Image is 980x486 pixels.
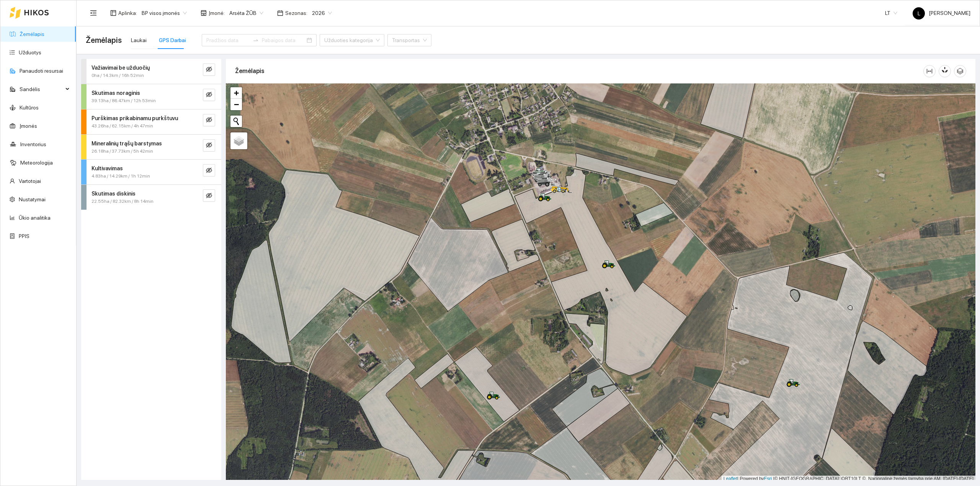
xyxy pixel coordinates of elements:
[206,192,212,200] span: eye-invisible
[206,91,212,99] span: eye-invisible
[20,68,63,74] a: Panaudoti resursai
[885,7,897,19] span: LT
[230,132,247,149] a: Layers
[201,10,207,16] span: shop
[230,99,242,110] a: Zoom out
[81,109,221,134] div: Purškimas prikabinamu purkštuvu43.26ha / 62.15km / 4h 47mineye-invisible
[159,36,186,44] div: GPS Darbai
[81,84,221,109] div: Skutimas noraginis39.13ha / 86.47km / 12h 53mineye-invisible
[924,68,935,74] span: column-width
[923,65,936,77] button: column-width
[81,59,221,84] div: Važiavimai be užduočių0ha / 14.3km / 16h 52mineye-invisible
[206,66,212,73] span: eye-invisible
[19,178,41,184] a: Vartotojai
[90,10,97,16] span: menu-fold
[91,72,144,79] span: 0ha / 14.3km / 16h 52min
[19,233,29,239] a: PPIS
[913,10,970,16] span: [PERSON_NAME]
[203,189,215,202] button: eye-invisible
[131,36,147,44] div: Laukai
[312,7,332,19] span: 2026
[203,139,215,152] button: eye-invisible
[206,167,212,175] span: eye-invisible
[724,476,737,481] a: Leaflet
[20,141,46,147] a: Inventorius
[91,90,140,96] strong: Skutimas noraginis
[253,37,259,43] span: swap-right
[91,165,123,171] strong: Kultivavimas
[81,160,221,184] div: Kultivavimas4.83ha / 14.29km / 1h 12mineye-invisible
[81,135,221,160] div: Mineralinių trąšų barstymas26.18ha / 37.73km / 5h 42mineye-invisible
[91,173,150,180] span: 4.83ha / 14.29km / 1h 12min
[253,37,259,43] span: to
[918,7,920,20] span: L
[206,117,212,124] span: eye-invisible
[20,31,44,37] a: Žemėlapis
[118,9,137,17] span: Aplinka :
[142,7,187,19] span: BP visos įmonės
[86,5,101,21] button: menu-fold
[91,148,153,155] span: 26.18ha / 37.73km / 5h 42min
[19,49,41,55] a: Užduotys
[91,97,156,104] span: 39.13ha / 86.47km / 12h 53min
[20,123,37,129] a: Įmonės
[229,7,263,19] span: Arsėta ŽŪB
[773,476,774,481] span: |
[20,104,39,111] a: Kultūros
[285,9,307,17] span: Sezonas :
[764,476,772,481] a: Esri
[262,36,305,44] input: Pabaigos data
[91,191,136,197] strong: Skutimas diskinis
[203,114,215,126] button: eye-invisible
[206,36,250,44] input: Pradžios data
[91,140,162,147] strong: Mineralinių trąšų barstymas
[20,82,63,97] span: Sandėlis
[19,215,51,221] a: Ūkio analitika
[230,116,242,127] button: Initiate a new search
[235,60,923,82] div: Žemėlapis
[81,185,221,210] div: Skutimas diskinis22.55ha / 82.32km / 8h 14mineye-invisible
[203,64,215,76] button: eye-invisible
[91,65,150,71] strong: Važiavimai be užduočių
[206,142,212,149] span: eye-invisible
[234,99,239,109] span: −
[91,122,153,130] span: 43.26ha / 62.15km / 4h 47min
[20,160,53,166] a: Meteorologija
[19,196,46,202] a: Nustatymai
[722,476,975,482] div: | Powered by © HNIT-[GEOGRAPHIC_DATA]; ORT10LT ©, Nacionalinė žemės tarnyba prie AM, [DATE]-[DATE]
[277,10,283,16] span: calendar
[91,198,154,205] span: 22.55ha / 82.32km / 8h 14min
[86,34,122,46] span: Žemėlapis
[234,88,239,98] span: +
[203,89,215,101] button: eye-invisible
[110,10,116,16] span: layout
[91,115,178,121] strong: Purškimas prikabinamu purkštuvu
[209,9,225,17] span: Įmonė :
[230,87,242,99] a: Zoom in
[203,164,215,176] button: eye-invisible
